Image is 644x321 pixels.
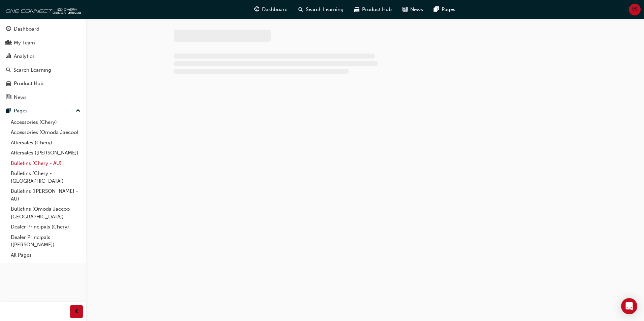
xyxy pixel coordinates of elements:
[6,53,11,60] span: chart-icon
[8,250,83,260] a: All Pages
[3,37,83,49] a: My Team
[8,148,83,158] a: Aftersales ([PERSON_NAME])
[8,222,83,232] a: Dealer Principals (Chery)
[6,67,11,73] span: search-icon
[3,105,83,117] button: Pages
[3,23,83,35] a: Dashboard
[362,6,392,13] span: Product Hub
[3,22,83,105] button: DashboardMy TeamAnalyticsSearch LearningProduct HubNews
[14,25,39,33] div: Dashboard
[349,3,397,16] a: car-iconProduct Hub
[354,5,359,14] span: car-icon
[632,6,638,13] span: VS
[8,117,83,128] a: Accessories (Chery)
[74,308,79,316] span: prev-icon
[6,108,11,114] span: pages-icon
[6,40,11,46] span: people-icon
[14,39,35,47] div: My Team
[76,107,80,115] span: up-icon
[262,6,288,13] span: Dashboard
[293,3,349,16] a: search-iconSearch Learning
[3,64,83,76] a: Search Learning
[434,5,439,14] span: pages-icon
[410,6,423,13] span: News
[3,77,83,90] a: Product Hub
[8,186,83,204] a: Bulletins ([PERSON_NAME] - AU)
[8,158,83,169] a: Bulletins (Chery - AU)
[621,298,637,314] div: Open Intercom Messenger
[3,50,83,63] a: Analytics
[6,95,11,101] span: news-icon
[3,3,81,16] img: oneconnect
[13,66,51,74] div: Search Learning
[249,3,293,16] a: guage-iconDashboard
[14,52,35,60] div: Analytics
[397,3,428,16] a: news-iconNews
[6,26,11,32] span: guage-icon
[298,5,303,14] span: search-icon
[8,138,83,148] a: Aftersales (Chery)
[629,4,641,15] button: VS
[254,5,259,14] span: guage-icon
[306,6,344,13] span: Search Learning
[402,5,408,14] span: news-icon
[14,80,43,87] div: Product Hub
[6,81,11,87] span: car-icon
[3,91,83,104] a: News
[14,94,27,101] div: News
[8,127,83,138] a: Accessories (Omoda Jaecoo)
[8,232,83,250] a: Dealer Principals ([PERSON_NAME])
[8,204,83,222] a: Bulletins (Omoda Jaecoo - [GEOGRAPHIC_DATA])
[14,107,28,115] div: Pages
[8,168,83,186] a: Bulletins (Chery - [GEOGRAPHIC_DATA])
[442,6,455,13] span: Pages
[428,3,461,16] a: pages-iconPages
